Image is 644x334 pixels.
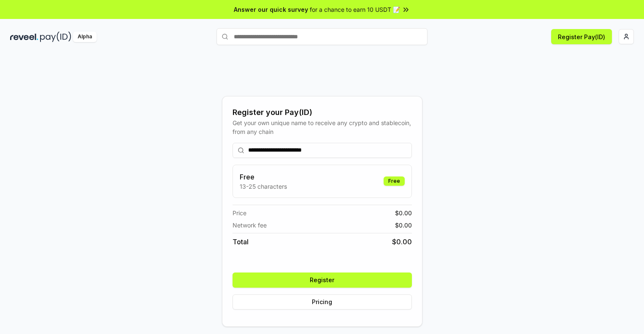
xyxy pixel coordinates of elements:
[233,221,267,230] span: Network fee
[395,221,412,230] span: $ 0.00
[392,237,412,247] span: $ 0.00
[234,5,308,14] span: Answer our quick survey
[10,32,38,42] img: reveel_dark
[233,107,412,118] div: Register your Pay(ID)
[73,32,97,42] div: Alpha
[233,237,249,247] span: Total
[233,273,412,288] button: Register
[233,208,246,217] span: Price
[310,5,400,14] span: for a chance to earn 10 USDT 📝
[233,118,412,136] div: Get your own unique name to receive any crypto and stablecoin, from any chain
[40,32,71,42] img: pay_id
[240,182,287,191] p: 13-25 characters
[551,29,612,44] button: Register Pay(ID)
[233,294,412,310] button: Pricing
[384,176,405,186] div: Free
[395,208,412,217] span: $ 0.00
[240,172,287,182] h3: Free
